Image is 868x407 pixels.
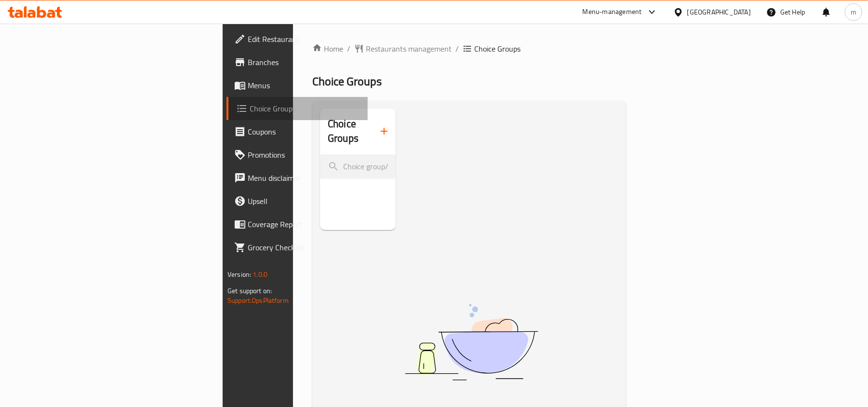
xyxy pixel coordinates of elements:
[583,6,642,18] div: Menu-management
[248,195,360,207] span: Upsell
[851,7,856,17] span: m
[248,126,360,137] span: Coupons
[248,56,360,68] span: Branches
[227,294,289,307] a: Support.OpsPlatform
[248,149,360,161] span: Promotions
[312,43,626,54] nav: breadcrumb
[227,27,368,51] a: Edit Restaurant
[227,285,272,297] span: Get support on:
[687,7,751,17] div: [GEOGRAPHIC_DATA]
[227,268,251,281] span: Version:
[227,166,368,190] a: Menu disclaimer
[248,172,360,184] span: Menu disclaimer
[227,120,368,143] a: Coupons
[227,51,368,74] a: Branches
[250,103,360,114] span: Choice Groups
[354,43,452,54] a: Restaurants management
[227,190,368,213] a: Upsell
[248,242,360,253] span: Grocery Checklist
[455,43,459,54] li: /
[227,143,368,166] a: Promotions
[351,278,592,406] img: dish.svg
[248,218,360,230] span: Coverage Report
[227,213,368,236] a: Coverage Report
[248,80,360,91] span: Menus
[474,43,521,54] span: Choice Groups
[320,154,396,179] input: search
[227,74,368,97] a: Menus
[253,268,267,281] span: 1.0.0
[366,43,452,54] span: Restaurants management
[248,33,360,45] span: Edit Restaurant
[227,236,368,259] a: Grocery Checklist
[227,97,368,120] a: Choice Groups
